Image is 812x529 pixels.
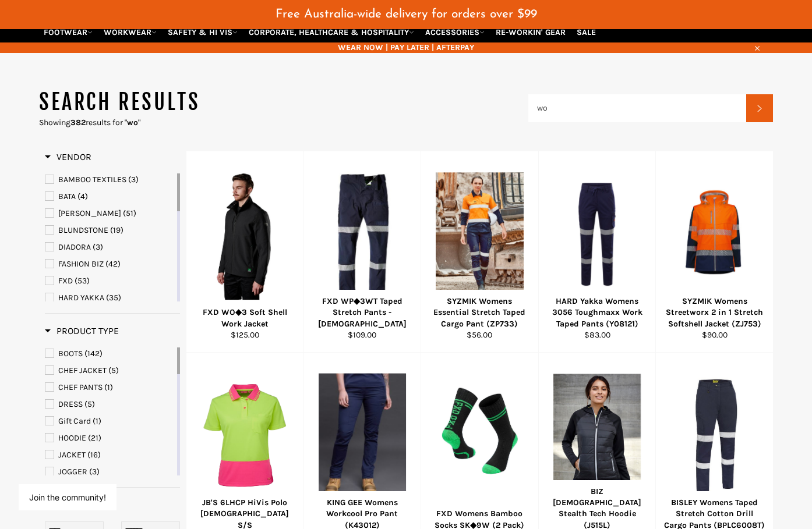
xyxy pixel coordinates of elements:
button: Join the community! [29,492,106,502]
a: BAMBOO TEXTILES [45,173,175,186]
span: (1) [104,382,113,392]
span: HARD YAKKA [58,293,104,303]
span: CHEF JACKET [58,365,107,375]
a: BATA [45,190,175,203]
span: HOODIE [58,433,86,443]
p: Showing results for " " [39,117,528,128]
a: JOGGER [45,466,175,478]
a: HOODIE [45,432,175,445]
span: (53) [75,276,90,286]
a: BLUNDSTONE [45,224,175,237]
a: DRESS [45,398,175,411]
span: Vendor [45,151,91,162]
h3: Vendor [45,151,91,163]
span: (1) [93,416,101,426]
div: FXD WO◆3 Soft Shell Work Jacket [194,307,296,329]
a: BOOTS [45,347,175,360]
span: (42) [105,259,121,269]
a: FASHION BIZ [45,258,175,271]
span: FXD [58,276,73,286]
a: SYZMIK Womens Essential Stretch Taped Cargo Pant (ZP733)SYZMIK Womens Essential Stretch Taped Car... [421,151,538,353]
a: CHEF PANTS [45,381,175,394]
a: CORPORATE, HEALTHCARE & HOSPITALITY [244,22,419,42]
span: (19) [110,225,123,235]
span: DIADORA [58,242,91,252]
input: Search [528,94,746,122]
a: SAFETY & HI VIS [163,22,242,42]
span: (3) [93,242,103,252]
a: ACCESSORIES [421,22,489,42]
div: HARD Yakka Womens 3056 Toughmaxx Work Taped Pants (Y08121) [546,296,648,329]
div: SYZMIK Womens Essential Stretch Taped Cargo Pant (ZP733) [429,296,531,329]
span: DRESS [58,399,83,409]
div: FXD WP◆3WT Taped Stretch Pants - [DEMOGRAPHIC_DATA] [311,296,414,329]
a: RE-WORKIN' GEAR [491,22,570,42]
span: (16) [87,450,101,460]
strong: 382 [70,118,86,127]
span: (35) [106,293,121,303]
a: HARD Yakka Womens 3056 Toughmaxx Work Taped Pants (Y08121)HARD Yakka Womens 3056 Toughmaxx Work T... [538,151,656,353]
span: BLUNDSTONE [58,225,108,235]
a: HARD YAKKA [45,292,175,304]
a: WORKWEAR [99,22,161,42]
span: [PERSON_NAME] [58,208,121,218]
a: SYZMIK Womens Streetworx 2 in 1 Stretch Softshell Jacket (ZJ753)SYZMIK Womens Streetworx 2 in 1 S... [655,151,773,353]
span: Gift Card [58,416,91,426]
a: DIADORA [45,241,175,254]
a: JACKET [45,449,175,461]
span: (5) [108,365,119,375]
span: (4) [77,191,88,201]
a: SALE [572,22,601,42]
strong: wo [127,118,138,127]
span: FASHION BIZ [58,259,104,269]
span: JACKET [58,450,86,460]
span: WEAR NOW | PAY LATER | AFTERPAY [39,42,773,53]
span: BATA [58,191,76,201]
span: (51) [123,208,136,218]
a: BISLEY [45,207,175,220]
span: (3) [128,175,139,184]
span: (5) [84,399,95,409]
span: (3) [89,467,100,477]
h1: Search results [39,88,528,117]
a: CHEF JACKET [45,364,175,377]
div: SYZMIK Womens Streetworx 2 in 1 Stretch Softshell Jacket (ZJ753) [663,296,766,329]
span: (21) [88,433,101,443]
a: FXD WP◆3WT Taped Stretch Pants - LadiesFXD WP◆3WT Taped Stretch Pants - [DEMOGRAPHIC_DATA]$109.00 [303,151,421,353]
span: BOOTS [58,349,83,358]
span: CHEF PANTS [58,382,103,392]
span: (142) [84,349,103,358]
span: BAMBOO TEXTILES [58,175,126,184]
a: FOOTWEAR [39,22,97,42]
h3: Product Type [45,325,119,337]
span: JOGGER [58,467,87,477]
a: FXD [45,275,175,287]
span: Product Type [45,325,119,336]
a: Gift Card [45,415,175,428]
a: FXD WO◆3 Soft Shell Work JacketFXD WO◆3 Soft Shell Work Jacket$125.00 [186,151,303,353]
span: Free Australia-wide delivery for orders over $99 [276,8,537,20]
